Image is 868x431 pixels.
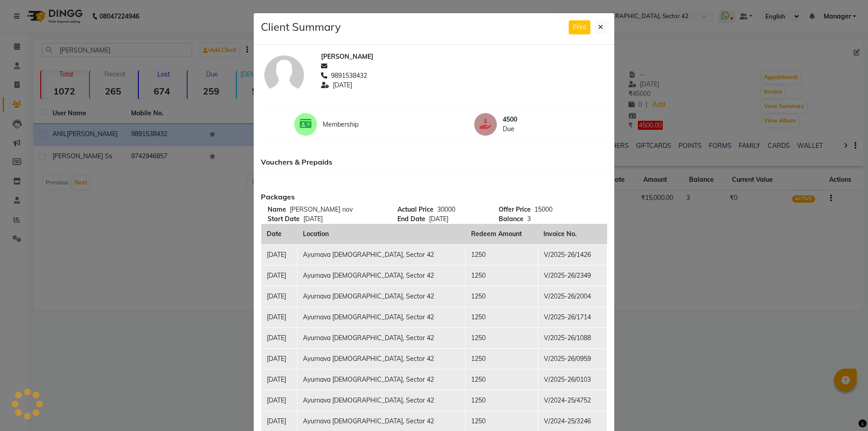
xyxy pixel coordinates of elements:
td: Ayurnava [DEMOGRAPHIC_DATA], Sector 42 [297,244,466,265]
span: Due [503,124,574,134]
td: [DATE] [261,286,297,307]
span: [PERSON_NAME] nov [290,205,353,213]
td: Ayurnava [DEMOGRAPHIC_DATA], Sector 42 [297,286,466,307]
td: Ayurnava [DEMOGRAPHIC_DATA], Sector 42 [297,369,466,390]
td: [DATE] [261,307,297,327]
td: [DATE] [261,265,297,286]
iframe: chat widget [830,395,859,422]
td: V/2024-25/4752 [538,390,607,411]
th: Date [261,224,297,245]
span: 4500 [503,115,574,124]
th: Invoice No. [538,224,607,245]
td: V/2025-26/2004 [538,286,607,307]
span: [PERSON_NAME] [321,52,373,62]
td: 1250 [466,348,538,369]
td: V/2025-26/2349 [538,265,607,286]
span: [DATE] [303,215,323,223]
td: [DATE] [261,327,297,348]
h4: Client Summary [261,20,341,33]
td: V/2025-26/1714 [538,307,607,327]
td: Ayurnava [DEMOGRAPHIC_DATA], Sector 42 [297,348,466,369]
th: Location [297,224,466,245]
td: V/2025-26/1088 [538,327,607,348]
span: Start Date [268,214,300,224]
td: 1250 [466,244,538,265]
span: End Date [397,214,425,224]
td: Ayurnava [DEMOGRAPHIC_DATA], Sector 42 [297,307,466,327]
td: 1250 [466,286,538,307]
span: 9891538432 [331,71,367,81]
span: Name [268,205,286,214]
td: Ayurnava [DEMOGRAPHIC_DATA], Sector 42 [297,390,466,411]
td: 1250 [466,327,538,348]
td: Ayurnava [DEMOGRAPHIC_DATA], Sector 42 [297,327,466,348]
td: 1250 [466,265,538,286]
span: Actual Price [397,205,434,214]
td: V/2025-26/0103 [538,369,607,390]
span: [DATE] [429,215,448,223]
td: [DATE] [261,348,297,369]
th: Redeem Amount [466,224,538,245]
span: Membership [323,120,394,129]
td: [DATE] [261,244,297,265]
td: 1250 [466,307,538,327]
span: 3 [527,215,531,223]
span: 15000 [534,205,552,213]
h6: Vouchers & Prepaids [261,158,607,166]
span: [DATE] [333,81,352,90]
td: V/2025-26/0959 [538,348,607,369]
td: Ayurnava [DEMOGRAPHIC_DATA], Sector 42 [297,265,466,286]
button: Print [569,20,590,34]
span: Balance [499,214,524,224]
span: Offer Price [499,205,531,214]
span: 30000 [437,205,455,213]
h6: Packages [261,193,607,201]
td: V/2025-26/1426 [538,244,607,265]
td: [DATE] [261,369,297,390]
td: 1250 [466,369,538,390]
td: [DATE] [261,390,297,411]
td: 1250 [466,390,538,411]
